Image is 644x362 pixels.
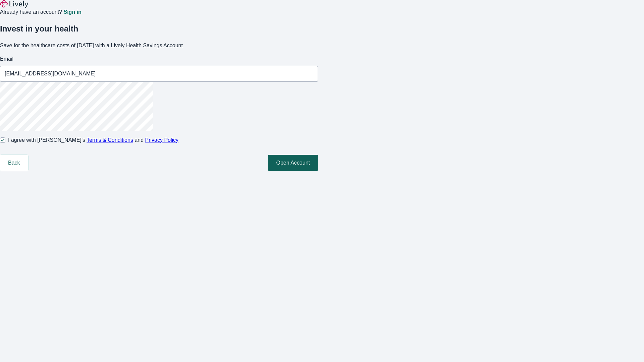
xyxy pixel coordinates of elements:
[268,155,318,171] button: Open Account
[8,136,178,144] span: I agree with [PERSON_NAME]’s and
[87,137,133,143] a: Terms & Conditions
[145,137,179,143] a: Privacy Policy
[63,9,81,15] a: Sign in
